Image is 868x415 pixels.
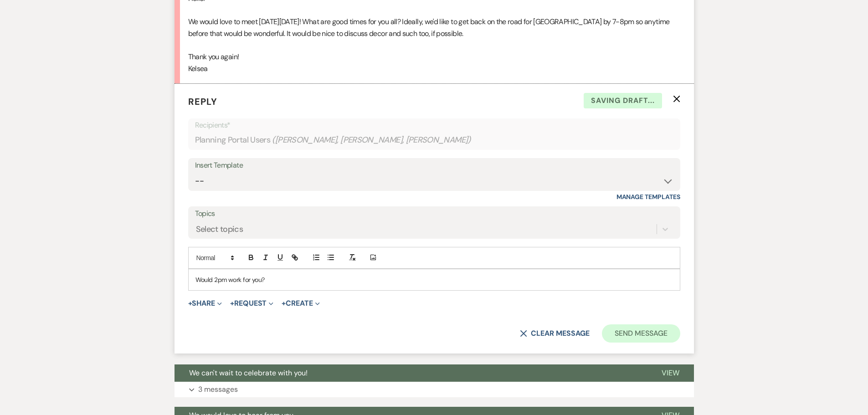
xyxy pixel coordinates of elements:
[196,223,243,235] div: Select topics
[195,119,673,131] p: Recipients*
[175,364,647,382] button: We can't wait to celebrate with you!
[198,384,238,395] p: 3 messages
[584,93,662,108] span: Saving draft...
[602,324,680,343] button: Send Message
[230,300,273,307] button: Request
[188,63,680,75] p: Kelsea
[520,330,589,337] button: Clear message
[188,96,217,108] span: Reply
[188,300,192,307] span: +
[195,131,673,149] div: Planning Portal Users
[616,193,680,201] a: Manage Templates
[188,300,222,307] button: Share
[195,275,673,285] p: Would 2pm work for you?
[195,207,673,220] label: Topics
[230,300,234,307] span: +
[282,300,319,307] button: Create
[188,51,680,63] p: Thank you again!
[272,134,471,146] span: ( [PERSON_NAME], [PERSON_NAME], [PERSON_NAME] )
[647,364,694,382] button: View
[282,300,286,307] span: +
[195,159,673,172] div: Insert Template
[189,368,308,378] span: We can't wait to celebrate with you!
[188,16,680,39] p: We would love to meet [DATE][DATE]! What are good times for you all? Ideally, we'd like to get ba...
[662,368,679,378] span: View
[175,382,694,397] button: 3 messages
